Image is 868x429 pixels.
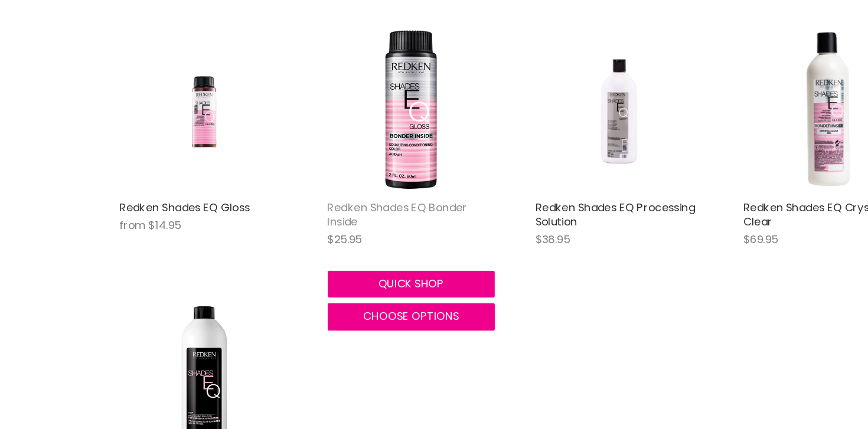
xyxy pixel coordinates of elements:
[175,51,272,198] img: Redken Shades EQ Gloss
[717,2,727,14] a: 36
[332,230,363,244] span: $25.95
[538,51,635,198] img: Redken Shades EQ Processing Solution
[148,2,183,12] label: Sorting
[332,293,479,316] button: Choose options
[696,51,842,198] a: Redken Shades EQ Crystal Clear
[151,218,174,231] span: from
[332,51,479,198] img: Redken Shades EQ Bonder Inside
[28,15,110,27] span: Redken Professional
[727,51,810,198] img: Redken Shades EQ Crystal Clear
[809,374,856,417] iframe: Gorgias live chat messenger
[736,2,748,14] a: 48
[514,230,544,244] span: $38.95
[514,51,660,198] a: Redken Shades EQ Processing Solution
[364,297,447,311] span: Choose options
[696,202,818,228] a: Redken Shades EQ Crystal Clear
[151,51,297,198] a: Redken Shades EQ Gloss
[696,230,726,244] span: $69.95
[771,2,807,12] span: View as
[514,202,653,228] a: Redken Shades EQ Processing Solution
[661,1,687,14] span: Show
[696,2,707,14] a: 24
[151,202,265,216] a: Redken Shades EQ Gloss
[176,218,204,231] span: $14.95
[332,264,479,288] button: Quick shop
[332,202,455,228] a: Redken Shades EQ Bonder Inside
[15,14,124,27] a: Redken Professional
